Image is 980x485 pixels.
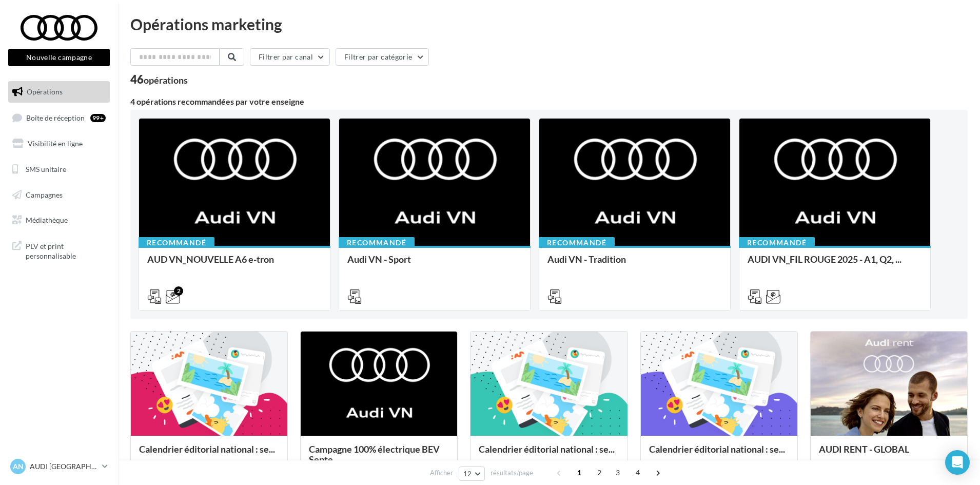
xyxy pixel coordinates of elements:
span: AUDI VN_FIL ROUGE 2025 - A1, Q2, ... [748,254,901,265]
span: Opérations [27,87,63,96]
a: AN AUDI [GEOGRAPHIC_DATA] [8,457,110,476]
button: 12 [459,467,485,481]
span: Médiathèque [26,216,68,224]
div: Recommandé [739,237,815,248]
a: Opérations [6,81,112,103]
span: Calendrier éditorial national : se... [479,443,615,455]
span: 2 [591,464,607,481]
span: AUDI RENT - GLOBAL [819,443,909,455]
span: SMS unitaire [26,165,66,173]
span: Audi VN - Sport [347,254,411,265]
span: Campagnes [26,190,63,199]
div: 99+ [90,114,106,122]
span: 1 [571,464,587,481]
div: Recommandé [339,237,415,248]
span: AN [13,461,24,472]
a: Médiathèque [6,209,112,231]
a: PLV et print personnalisable [6,235,112,265]
a: SMS unitaire [6,159,112,180]
p: AUDI [GEOGRAPHIC_DATA] [30,461,98,472]
span: Calendrier éditorial national : se... [649,443,785,455]
span: Visibilité en ligne [28,139,83,148]
span: Afficher [430,468,453,478]
span: 4 [630,464,646,481]
span: 3 [610,464,626,481]
span: Boîte de réception [26,113,85,122]
span: Calendrier éditorial national : se... [139,443,275,455]
span: PLV et print personnalisable [26,239,106,261]
a: Visibilité en ligne [6,133,112,154]
div: Recommandé [139,237,214,248]
div: 4 opérations recommandées par votre enseigne [130,98,968,106]
a: Boîte de réception99+ [6,107,112,129]
div: Open Intercom Messenger [945,450,970,475]
span: résultats/page [491,468,533,478]
span: Campagne 100% électrique BEV Septe... [309,443,440,465]
span: 12 [463,470,472,478]
button: Filtrer par catégorie [336,48,429,66]
div: opérations [144,75,188,85]
div: 46 [130,74,188,85]
span: AUD VN_NOUVELLE A6 e-tron [147,254,274,265]
button: Nouvelle campagne [8,49,110,66]
div: Recommandé [539,237,615,248]
div: 2 [174,286,183,296]
div: Opérations marketing [130,16,968,32]
button: Filtrer par canal [250,48,330,66]
span: Audi VN - Tradition [547,254,626,265]
a: Campagnes [6,184,112,206]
